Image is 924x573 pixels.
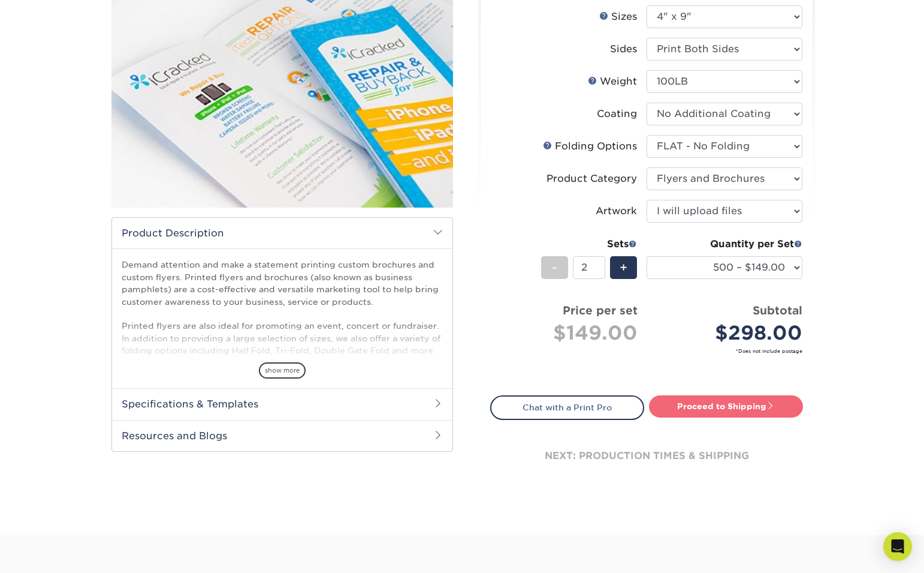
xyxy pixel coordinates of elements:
[490,420,803,492] div: next: production times & shipping
[543,139,637,154] div: Folding Options
[647,237,802,251] div: Quantity per Set
[112,420,452,451] h2: Resources and Blogs
[597,107,637,121] div: Coating
[649,395,803,417] a: Proceed to Shipping
[122,259,443,406] p: Demand attention and make a statement printing custom brochures and custom flyers. Printed flyers...
[883,532,912,561] div: Open Intercom Messenger
[552,259,557,277] span: -
[500,319,638,347] div: $149.00
[588,74,637,89] div: Weight
[490,395,644,419] a: Chat with a Print Pro
[546,172,637,186] div: Product Category
[610,42,637,56] div: Sides
[112,218,452,248] h2: Product Description
[541,237,637,251] div: Sets
[753,304,802,317] strong: Subtotal
[620,259,627,277] span: +
[112,388,452,419] h2: Specifications & Templates
[656,319,802,347] div: $298.00
[500,347,802,355] small: *Does not include postage
[599,10,637,24] div: Sizes
[596,204,637,218] div: Artwork
[259,362,306,379] span: show more
[563,304,638,317] strong: Price per set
